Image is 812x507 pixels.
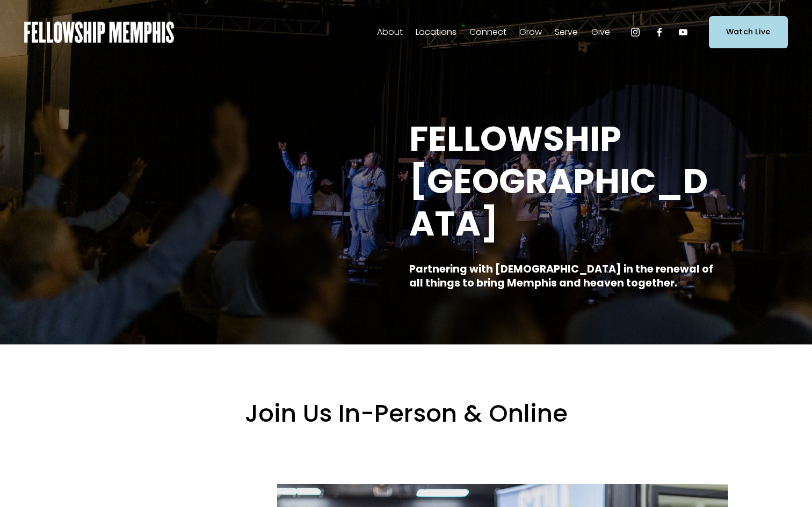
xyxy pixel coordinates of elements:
[519,25,542,40] span: Grow
[591,24,610,41] a: folder dropdown
[416,24,456,41] a: folder dropdown
[377,24,403,41] a: folder dropdown
[654,27,665,38] a: Facebook
[709,16,788,48] a: Watch Live
[409,262,715,291] strong: Partnering with [DEMOGRAPHIC_DATA] in the renewal of all things to bring Memphis and heaven toget...
[630,27,641,38] a: Instagram
[84,398,728,429] h2: Join Us In-Person & Online
[409,115,708,247] strong: FELLOWSHIP [GEOGRAPHIC_DATA]
[591,25,610,40] span: Give
[416,25,456,40] span: Locations
[377,25,403,40] span: About
[469,24,506,41] a: folder dropdown
[555,24,578,41] a: folder dropdown
[469,25,506,40] span: Connect
[678,27,688,38] a: YouTube
[555,25,578,40] span: Serve
[519,24,542,41] a: folder dropdown
[24,21,174,43] img: Fellowship Memphis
